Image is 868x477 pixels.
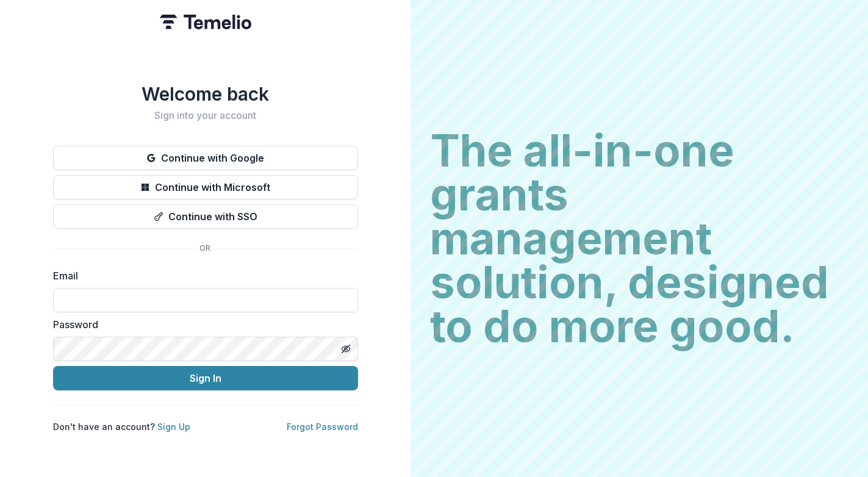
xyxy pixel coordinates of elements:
[53,204,358,229] button: Continue with SSO
[336,339,356,359] button: Toggle password visibility
[287,421,358,432] a: Forgot Password
[157,421,190,432] a: Sign Up
[160,15,251,29] img: Temelio
[53,175,358,199] button: Continue with Microsoft
[53,317,351,332] label: Password
[53,110,358,121] h2: Sign into your account
[53,366,358,390] button: Sign In
[53,268,351,283] label: Email
[53,420,190,433] p: Don't have an account?
[53,146,358,170] button: Continue with Google
[53,83,358,105] h1: Welcome back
